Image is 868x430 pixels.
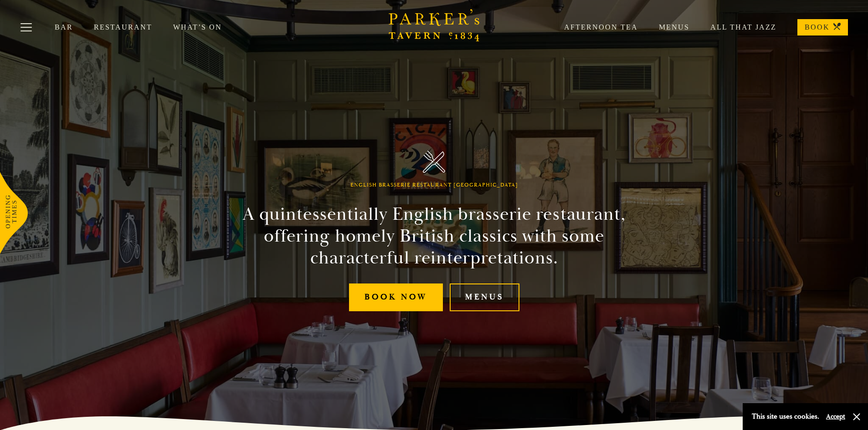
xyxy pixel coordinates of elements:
button: Accept [826,412,845,421]
p: This site uses cookies. [752,410,819,423]
h2: A quintessentially English brasserie restaurant, offering homely British classics with some chara... [226,203,642,269]
a: Menus [450,283,519,311]
h1: English Brasserie Restaurant [GEOGRAPHIC_DATA] [350,182,518,188]
button: Close and accept [852,412,861,421]
a: Book Now [349,283,443,311]
img: Parker's Tavern Brasserie Cambridge [423,151,445,173]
